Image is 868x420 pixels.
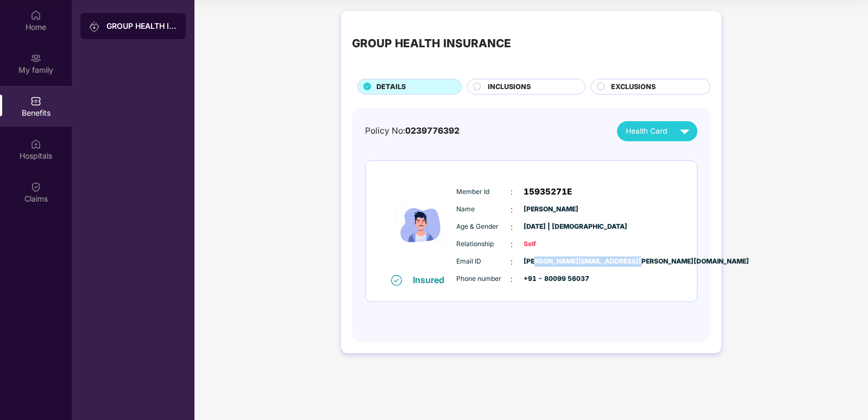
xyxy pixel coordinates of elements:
div: GROUP HEALTH INSURANCE [352,35,511,52]
span: Health Card [626,126,667,137]
span: Phone number [456,274,511,284]
div: Insured [413,274,451,285]
span: 15935271E [524,185,572,198]
span: Member Id [456,187,511,197]
span: +91 - 80099 56037 [524,274,578,284]
span: Age & Gender [456,222,511,232]
span: DETAILS [376,82,406,92]
span: : [511,221,513,233]
span: : [511,204,513,216]
span: : [511,273,513,285]
img: svg+xml;base64,PHN2ZyB4bWxucz0iaHR0cDovL3d3dy53My5vcmcvMjAwMC9zdmciIHdpZHRoPSIxNiIgaGVpZ2h0PSIxNi... [391,275,402,286]
span: Relationship [456,239,511,249]
img: icon [388,176,454,274]
span: : [511,256,513,268]
img: svg+xml;base64,PHN2ZyBpZD0iSG9zcGl0YWxzIiB4bWxucz0iaHR0cDovL3d3dy53My5vcmcvMjAwMC9zdmciIHdpZHRoPS... [30,139,41,149]
div: GROUP HEALTH INSURANCE [106,21,177,32]
span: [DATE] | [DEMOGRAPHIC_DATA] [524,222,578,232]
span: 0239776392 [405,126,460,136]
span: [PERSON_NAME][EMAIL_ADDRESS][PERSON_NAME][DOMAIN_NAME] [524,256,578,267]
img: svg+xml;base64,PHN2ZyB4bWxucz0iaHR0cDovL3d3dy53My5vcmcvMjAwMC9zdmciIHZpZXdCb3g9IjAgMCAyNCAyNCIgd2... [675,122,694,141]
img: svg+xml;base64,PHN2ZyBpZD0iSG9tZSIgeG1sbnM9Imh0dHA6Ly93d3cudzMub3JnLzIwMDAvc3ZnIiB3aWR0aD0iMjAiIG... [30,10,41,21]
div: Policy No: [365,124,460,138]
span: Self [524,239,578,249]
button: Health Card [617,121,697,141]
span: Email ID [456,256,511,267]
span: INCLUSIONS [488,82,531,92]
span: Name [456,204,511,215]
img: svg+xml;base64,PHN2ZyBpZD0iQ2xhaW0iIHhtbG5zPSJodHRwOi8vd3d3LnczLm9yZy8yMDAwL3N2ZyIgd2lkdGg9IjIwIi... [30,181,41,192]
span: : [511,186,513,198]
span: [PERSON_NAME] [524,204,578,215]
span: : [511,239,513,250]
img: svg+xml;base64,PHN2ZyBpZD0iQmVuZWZpdHMiIHhtbG5zPSJodHRwOi8vd3d3LnczLm9yZy8yMDAwL3N2ZyIgd2lkdGg9Ij... [30,96,41,106]
img: svg+xml;base64,PHN2ZyB3aWR0aD0iMjAiIGhlaWdodD0iMjAiIHZpZXdCb3g9IjAgMCAyMCAyMCIgZmlsbD0ibm9uZSIgeG... [30,53,41,64]
span: EXCLUSIONS [611,82,656,92]
img: svg+xml;base64,PHN2ZyB3aWR0aD0iMjAiIGhlaWdodD0iMjAiIHZpZXdCb3g9IjAgMCAyMCAyMCIgZmlsbD0ibm9uZSIgeG... [89,21,100,32]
